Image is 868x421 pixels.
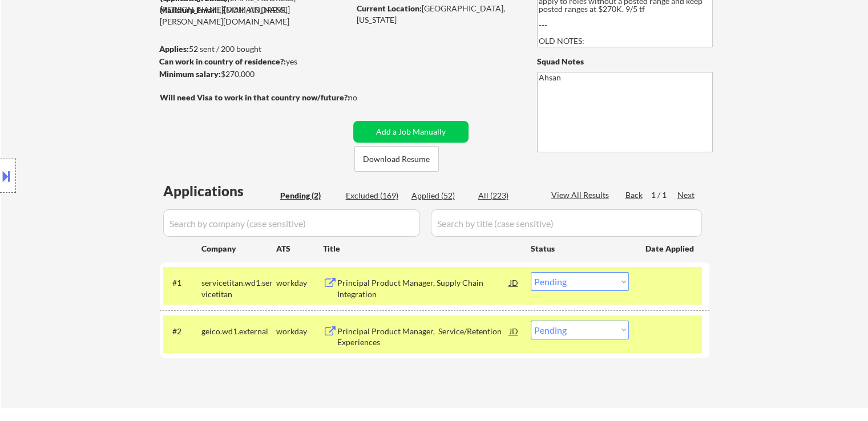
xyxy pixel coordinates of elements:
div: geico.wd1.external [201,326,276,337]
div: Applied (52) [411,190,469,201]
div: $270,000 [159,68,349,80]
div: servicetitan.wd1.servicetitan [201,277,276,299]
div: Applications [163,184,276,198]
div: [EMAIL_ADDRESS][PERSON_NAME][DOMAIN_NAME] [160,5,349,27]
strong: Can work in country of residence?: [159,56,286,66]
div: workday [276,326,323,337]
div: View All Results [551,189,612,201]
div: JD [508,321,520,341]
div: ATS [276,243,323,254]
div: Date Applied [645,243,696,254]
div: All (223) [478,190,535,201]
div: Excluded (169) [346,190,403,201]
strong: Will need Visa to work in that country now/future?: [160,92,350,102]
div: Principal Product Manager, Service/Retention Experiences [337,326,510,348]
div: Pending (2) [280,190,337,201]
div: Principal Product Manager, Supply Chain Integration [337,277,510,299]
div: workday [276,277,323,289]
button: Download Resume [354,146,439,172]
div: Title [323,243,520,254]
button: Add a Job Manually [353,121,469,143]
div: Next [677,189,696,201]
div: yes [159,56,346,67]
strong: Current Location: [357,3,422,13]
div: #2 [172,326,192,337]
div: no [348,92,381,103]
input: Search by title (case sensitive) [431,209,702,237]
div: 1 / 1 [651,189,677,201]
div: Squad Notes [537,56,713,67]
input: Search by company (case sensitive) [163,209,420,237]
div: #1 [172,277,192,289]
div: Status [531,238,629,258]
strong: Mailslurp Email: [160,5,219,15]
div: [GEOGRAPHIC_DATA], [US_STATE] [357,3,518,25]
strong: Applies: [159,44,189,54]
div: Company [201,243,276,254]
div: JD [508,272,520,293]
div: Back [625,189,644,201]
div: 52 sent / 200 bought [159,43,349,55]
strong: Minimum salary: [159,69,221,79]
